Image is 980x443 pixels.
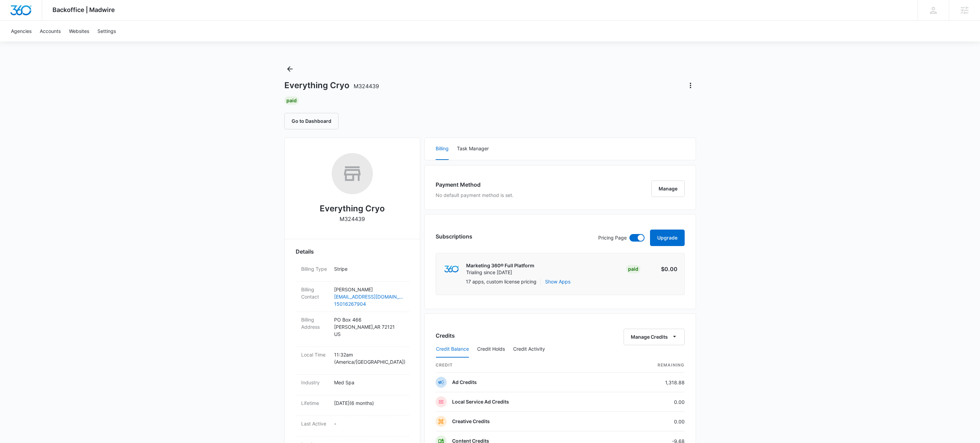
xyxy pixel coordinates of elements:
[452,398,509,405] p: Local Service Ad Credits
[301,351,329,358] dt: Local Time
[296,247,314,256] span: Details
[466,269,534,276] p: Trialing since [DATE]
[65,21,93,42] a: Websites
[301,399,329,407] dt: Lifetime
[296,416,409,436] div: Last Active-
[436,191,513,199] p: No default payment method is set.
[334,316,403,338] p: PO Box 466 [PERSON_NAME] , AR 72121 US
[650,230,685,246] button: Upgrade
[612,392,685,412] td: 0.00
[284,80,379,91] h1: Everything Cryo
[296,375,409,395] div: IndustryMed Spa
[334,420,403,427] p: -
[334,286,403,293] p: [PERSON_NAME]
[457,138,489,160] button: Task Manager
[334,399,403,407] p: [DATE] ( 6 months )
[334,300,403,307] a: 15016267904
[284,96,299,105] div: Paid
[477,341,505,358] button: Credit Holds
[296,282,409,312] div: Billing Contact[PERSON_NAME][EMAIL_ADDRESS][DOMAIN_NAME]15016267904
[334,351,403,365] p: 11:32am ( America/[GEOGRAPHIC_DATA] )
[612,373,685,392] td: 1,318.88
[301,265,329,272] dt: Billing Type
[612,358,685,373] th: Remaining
[301,420,329,427] dt: Last Active
[301,286,329,300] dt: Billing Contact
[284,63,295,74] button: Back
[301,316,329,330] dt: Billing Address
[651,180,685,197] button: Manage
[612,412,685,431] td: 0.00
[545,278,570,285] button: Show Apps
[436,341,469,358] button: Credit Balance
[436,180,513,189] h3: Payment Method
[93,21,120,42] a: Settings
[624,329,685,345] button: Manage Credits
[52,6,115,13] span: Backoffice | Madwire
[685,80,696,91] button: Actions
[296,261,409,282] div: Billing TypeStripe
[513,341,545,358] button: Credit Activity
[645,265,677,273] p: $0.00
[598,234,627,242] p: Pricing Page
[7,21,36,42] a: Agencies
[436,331,455,340] h3: Credits
[334,265,403,272] p: Stripe
[334,379,403,386] p: Med Spa
[466,262,534,269] p: Marketing 360® Full Platform
[340,215,365,223] p: M324439
[320,202,385,215] h2: Everything Cryo
[296,395,409,416] div: Lifetime[DATE](6 months)
[452,379,477,386] p: Ad Credits
[436,358,612,373] th: credit
[296,312,409,347] div: Billing AddressPO Box 466[PERSON_NAME],AR 72121US
[444,266,459,273] img: marketing360Logo
[284,113,339,129] button: Go to Dashboard
[452,418,490,425] p: Creative Credits
[354,83,379,90] span: M324439
[296,347,409,375] div: Local Time11:32am (America/[GEOGRAPHIC_DATA])
[334,293,403,300] a: [EMAIL_ADDRESS][DOMAIN_NAME]
[301,379,329,386] dt: Industry
[466,278,536,285] p: 17 apps, custom license pricing
[36,21,65,42] a: Accounts
[436,232,472,241] h3: Subscriptions
[436,138,449,160] button: Billing
[626,265,640,273] div: Paid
